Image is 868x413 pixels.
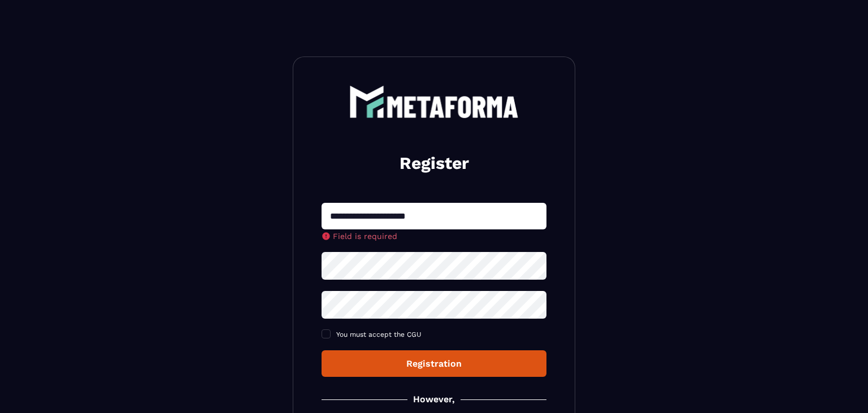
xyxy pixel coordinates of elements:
[335,152,533,175] h2: Register
[322,85,546,118] a: Logo
[322,350,546,377] button: Registration
[333,232,397,241] span: Field is required
[413,394,455,405] p: However,
[331,358,537,369] div: Registration
[349,85,519,118] img: Logo
[336,331,422,338] span: You must accept the CGU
